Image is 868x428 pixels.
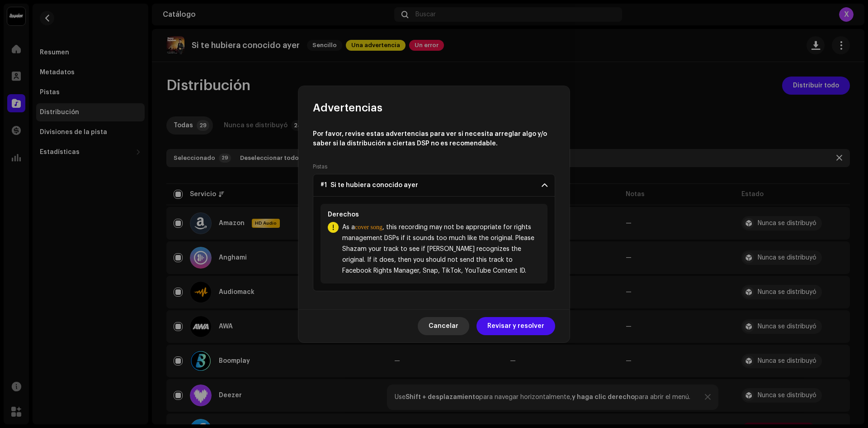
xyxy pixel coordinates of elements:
span: Revisar y resolver [487,317,544,335]
span: #1 Si te hubiera conocido ayer [321,182,418,189]
div: Derechos [328,211,540,218]
button: Cancelar [418,317,469,335]
p-accordion-header: #1 Si te hubiera conocido ayer [313,174,555,197]
button: Revisar y resolver [476,317,555,335]
span: Advertencias [313,101,382,115]
label: Pistas [313,163,327,170]
span: As a , this recording may not be appropriate for rights management DSPs if it sounds too much lik... [342,222,540,276]
span: Cancelar [429,317,458,335]
p: Por favor, revise estas advertencias para ver si necesita arreglar algo y/o saber si la distribuc... [313,130,555,149]
p-accordion-content: #1 Si te hubiera conocido ayer [313,197,555,291]
b: cover song [355,224,382,231]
